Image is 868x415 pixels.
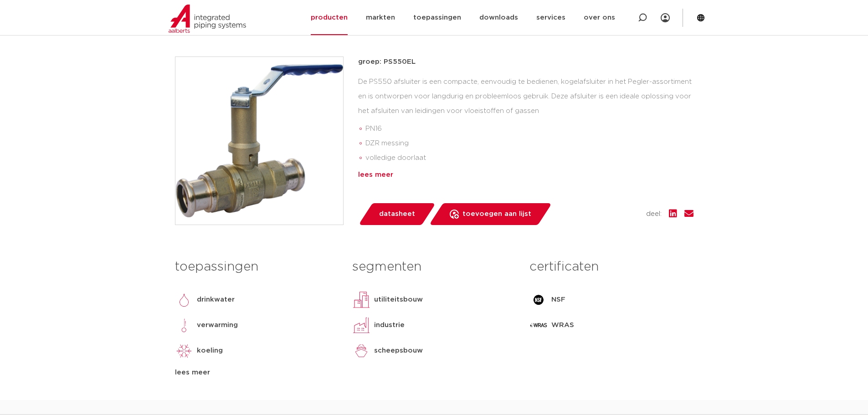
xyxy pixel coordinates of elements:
[529,291,548,309] img: NSF
[529,316,548,334] img: WRAS
[197,320,238,331] p: verwarming
[175,291,193,309] img: drinkwater
[358,56,693,67] p: groep: PS550EL
[352,316,370,334] img: industrie
[374,294,423,305] p: utiliteitsbouw
[358,169,693,180] div: lees meer
[352,291,370,309] img: utiliteitsbouw
[197,345,223,356] p: koeling
[365,165,693,180] li: blow-out en vandalisme bestendige constructie
[646,209,662,220] span: deel:
[175,316,193,334] img: verwarming
[551,320,574,331] p: WRAS
[365,136,693,151] li: DZR messing
[175,57,343,225] img: Product Image for VSH XPress kogelafsluiter met verlengde spindel (2 x press)
[374,345,423,356] p: scheepsbouw
[462,207,531,221] span: toevoegen aan lijst
[379,207,415,221] span: datasheet
[175,342,193,360] img: koeling
[529,258,693,276] h3: certificaten
[352,258,516,276] h3: segmenten
[365,151,693,165] li: volledige doorlaat
[365,122,693,136] li: PN16
[358,75,693,166] div: De PS550 afsluiter is een compacte, eenvoudig te bedienen, kogelafsluiter in het Pegler-assortime...
[358,203,436,225] a: datasheet
[175,367,339,378] div: lees meer
[551,294,565,305] p: NSF
[175,258,339,276] h3: toepassingen
[197,294,235,305] p: drinkwater
[352,342,370,360] img: scheepsbouw
[374,320,405,331] p: industrie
